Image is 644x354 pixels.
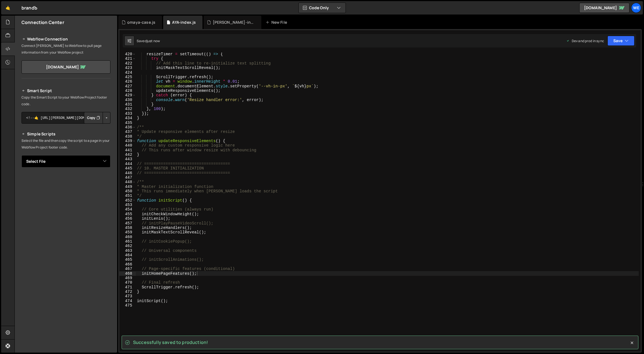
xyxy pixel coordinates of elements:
div: 456 [119,216,136,221]
iframe: YouTube video player [21,177,111,227]
div: 475 [119,303,136,308]
div: 441 [119,148,136,152]
h2: Smart Script [21,87,110,94]
div: 422 [119,61,136,66]
div: 436 [119,125,136,130]
div: 448 [119,180,136,184]
div: 420 [119,52,136,56]
a: [DOMAIN_NAME] [21,60,110,74]
div: New File [266,20,289,25]
div: 428 [119,88,136,93]
div: Button group with nested dropdown [84,112,110,124]
div: 455 [119,212,136,216]
p: Copy the Smart Script to your Webflow Project footer code. [21,94,110,107]
div: 467 [119,267,136,271]
div: 463 [119,248,136,253]
div: 469 [119,276,136,280]
a: 🤙 [1,1,15,15]
div: 459 [119,230,136,235]
span: Successfully saved to production! [133,339,208,345]
p: Select the file and then copy the script to a page in your Webflow Project footer code. [21,137,110,151]
a: We [631,3,641,13]
div: 449 [119,185,136,189]
div: 421 [119,56,136,61]
div: 445 [119,166,136,171]
div: 464 [119,253,136,257]
div: 452 [119,198,136,203]
div: 457 [119,221,136,226]
div: 462 [119,244,136,248]
div: brandЪ [21,4,37,11]
textarea: <!--🤙 [URL][PERSON_NAME][DOMAIN_NAME]> <script>document.addEventListener("DOMContentLoaded", func... [21,112,110,124]
div: 465 [119,257,136,262]
button: Copy [84,112,103,124]
div: 471 [119,285,136,290]
div: 473 [119,294,136,298]
button: Code Only [299,3,346,13]
div: [PERSON_NAME]-index.js [213,20,255,25]
div: 438 [119,134,136,139]
div: 444 [119,162,136,166]
div: 427 [119,84,136,88]
div: Saved [137,39,160,43]
div: 424 [119,70,136,75]
div: 435 [119,121,136,125]
p: Connect [PERSON_NAME] to Webflow to pull page information from your Webflow project [21,42,110,56]
div: 453 [119,203,136,207]
div: 447 [119,175,136,180]
div: 466 [119,262,136,267]
div: 439 [119,139,136,143]
div: 442 [119,152,136,157]
a: [DOMAIN_NAME] [579,3,629,13]
div: 474 [119,299,136,303]
div: 440 [119,143,136,148]
div: 423 [119,66,136,70]
div: just now [147,39,160,43]
iframe: YouTube video player [21,231,111,281]
div: 437 [119,130,136,134]
div: 470 [119,280,136,285]
div: 468 [119,271,136,276]
div: 433 [119,111,136,116]
div: 425 [119,75,136,79]
h2: Webflow Connection [21,36,110,42]
div: 472 [119,290,136,294]
div: 434 [119,116,136,120]
div: AYA-index.js [172,20,196,25]
button: Save [607,36,635,46]
div: 443 [119,157,136,161]
div: 431 [119,102,136,107]
div: 451 [119,193,136,198]
div: omaya-case.js [127,20,155,25]
div: 432 [119,107,136,111]
div: 429 [119,93,136,97]
div: Dev and prod in sync [566,39,604,43]
h2: Simple Scripts [21,131,110,137]
div: 460 [119,235,136,239]
div: 430 [119,98,136,102]
div: 458 [119,226,136,230]
div: 461 [119,239,136,244]
h2: Connection Center [21,19,64,25]
div: 446 [119,171,136,175]
div: 454 [119,207,136,212]
div: 450 [119,189,136,193]
div: 426 [119,79,136,84]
